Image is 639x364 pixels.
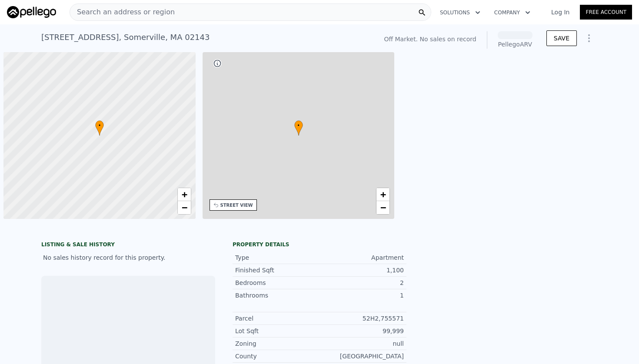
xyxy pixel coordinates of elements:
div: LISTING & SALE HISTORY [41,241,215,250]
div: 1,100 [319,266,404,275]
div: 2 [319,278,404,287]
a: Zoom out [178,201,191,214]
div: Finished Sqft [235,266,319,275]
button: Solutions [433,5,487,20]
div: • [95,120,104,136]
a: Zoom out [376,201,389,214]
span: + [181,189,187,200]
div: • [294,120,303,136]
div: Off Market. No sales on record [384,35,476,43]
a: Free Account [580,5,632,20]
div: Parcel [235,314,319,323]
button: SAVE [546,30,577,46]
a: Zoom in [178,188,191,201]
img: Pellego [7,6,56,18]
div: Bedrooms [235,278,319,287]
span: Search an address or region [70,7,175,17]
div: [STREET_ADDRESS] , Somerville , MA 02143 [41,31,210,43]
div: [GEOGRAPHIC_DATA] [319,352,404,361]
div: STREET VIEW [220,202,253,208]
div: Apartment [319,253,404,262]
div: Bathrooms [235,291,319,300]
a: Log In [541,8,580,17]
div: Pellego ARV [498,40,532,49]
div: Type [235,253,319,262]
button: Show Options [580,30,598,47]
span: • [95,122,104,129]
div: 99,999 [319,327,404,335]
button: Company [487,5,537,20]
span: − [380,202,386,213]
div: County [235,352,319,361]
div: Lot Sqft [235,327,319,335]
div: null [319,339,404,348]
a: Zoom in [376,188,389,201]
span: − [181,202,187,213]
span: + [380,189,386,200]
span: • [294,122,303,129]
div: 52H2,755571 [319,314,404,323]
div: Property details [233,241,406,248]
div: 1 [319,291,404,300]
div: No sales history record for this property. [41,250,215,265]
div: Zoning [235,339,319,348]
